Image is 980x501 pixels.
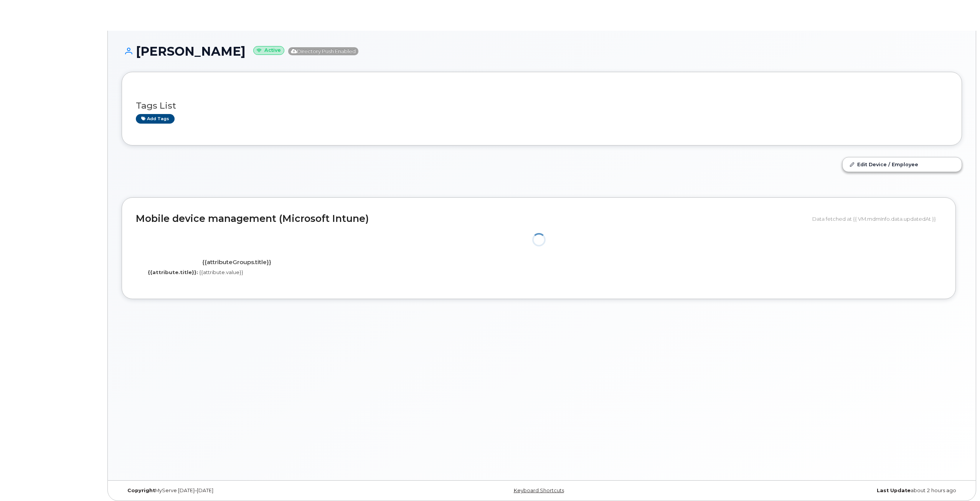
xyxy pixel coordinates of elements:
h3: Tags List [136,101,948,111]
small: Active [253,46,284,55]
div: MyServe [DATE]–[DATE] [122,488,402,494]
strong: Last Update [877,488,911,493]
a: Edit Device / Employee [843,157,962,171]
span: {{attribute.value}} [199,269,243,275]
strong: Copyright [127,488,155,493]
a: Keyboard Shortcuts [514,488,564,493]
span: Directory Push Enabled [288,47,358,55]
div: about 2 hours ago [682,488,962,494]
h1: [PERSON_NAME] [122,45,962,58]
h4: {{attributeGroups.title}} [142,259,332,266]
h2: Mobile device management (Microsoft Intune) [136,213,807,224]
a: Add tags [136,114,175,124]
div: Data fetched at {{ VM.mdmInfo.data.updatedAt }} [812,212,942,226]
label: {{attribute.title}}: [148,269,198,276]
